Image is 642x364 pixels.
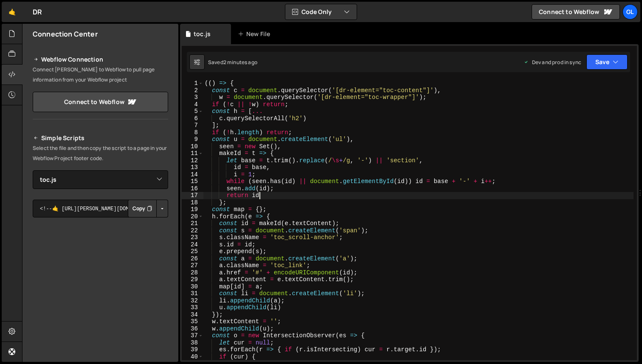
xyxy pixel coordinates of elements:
div: DR [33,7,42,17]
a: Connect to Webflow [33,92,168,112]
div: 30 [182,283,203,291]
div: 25 [182,248,203,255]
div: 6 [182,115,203,122]
h2: Webflow Connection [33,54,168,65]
div: 2 minutes ago [223,59,257,66]
a: Connect to Webflow [532,4,620,20]
p: Connect [PERSON_NAME] to Webflow to pull page information from your Webflow project [33,65,168,85]
div: 4 [182,101,203,108]
iframe: YouTube video player [33,231,169,308]
h2: Connection Center [33,29,98,39]
div: 13 [182,164,203,171]
textarea: <!--🤙 [URL][PERSON_NAME][DOMAIN_NAME]> <script>document.addEventListener("DOMContentLoaded", func... [33,200,168,217]
h2: Simple Scripts [33,133,168,143]
div: 31 [182,290,203,297]
div: 2 [182,87,203,94]
button: Code Only [285,4,357,20]
div: Dev and prod in sync [524,59,581,66]
div: 5 [182,108,203,115]
div: 14 [182,171,203,178]
div: 19 [182,206,203,213]
div: 23 [182,234,203,241]
p: Select the file and then copy the script to a page in your Webflow Project footer code. [33,143,168,164]
div: 37 [182,332,203,339]
div: 22 [182,227,203,234]
div: 10 [182,143,203,150]
div: 7 [182,122,203,129]
div: 26 [182,255,203,262]
button: Copy [128,200,157,217]
div: Button group with nested dropdown [128,200,168,217]
div: Saved [208,59,257,66]
div: toc.js [194,30,211,38]
a: Gl [622,4,638,20]
div: 36 [182,325,203,333]
div: 32 [182,297,203,305]
button: Save [586,54,628,70]
div: 35 [182,318,203,325]
div: 38 [182,339,203,347]
div: 9 [182,136,203,143]
div: 33 [182,304,203,311]
div: 39 [182,346,203,353]
div: 29 [182,276,203,283]
div: 12 [182,157,203,164]
div: 40 [182,353,203,361]
div: 17 [182,192,203,199]
div: New File [238,30,273,38]
div: 18 [182,199,203,206]
div: 34 [182,311,203,319]
div: 20 [182,213,203,220]
div: 11 [182,150,203,157]
div: 15 [182,178,203,185]
div: 27 [182,262,203,269]
div: 1 [182,80,203,87]
div: 28 [182,269,203,277]
div: 16 [182,185,203,192]
div: 8 [182,129,203,136]
div: 24 [182,241,203,248]
div: 3 [182,94,203,101]
a: 🤙 [2,2,23,22]
div: 21 [182,220,203,227]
